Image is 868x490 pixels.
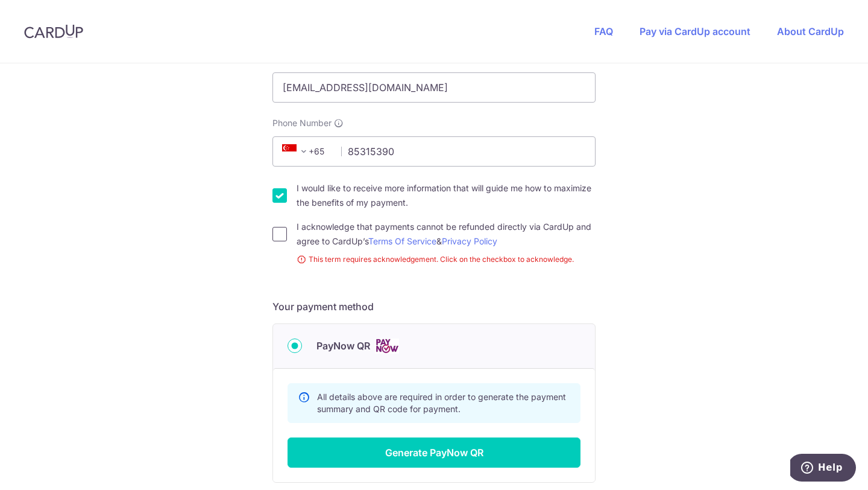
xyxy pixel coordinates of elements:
[288,339,580,354] div: PayNow QR Cards logo
[282,144,311,159] span: +65
[777,25,844,37] a: About CardUp
[272,299,596,314] h5: Your payment method
[375,339,399,354] img: Cards logo
[640,25,750,37] a: Pay via CardUp account
[272,117,332,129] span: Phone Number
[297,181,596,210] label: I would like to receive more information that will guide me how to maximize the benefits of my pa...
[24,24,83,39] img: CardUp
[297,220,596,249] label: I acknowledge that payments cannot be refunded directly via CardUp and agree to CardUp’s &
[272,72,596,103] input: Email address
[297,253,596,266] small: This term requires acknowledgement. Click on the checkbox to acknowledge.
[790,454,856,484] iframe: Opens a widget where you can find more information
[288,437,580,468] button: Generate PayNow QR
[442,236,497,246] a: Privacy Policy
[368,236,436,246] a: Terms Of Service
[594,25,613,37] a: FAQ
[317,392,566,414] span: All details above are required in order to generate the payment summary and QR code for payment.
[316,339,370,353] span: PayNow QR
[278,144,333,159] span: +65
